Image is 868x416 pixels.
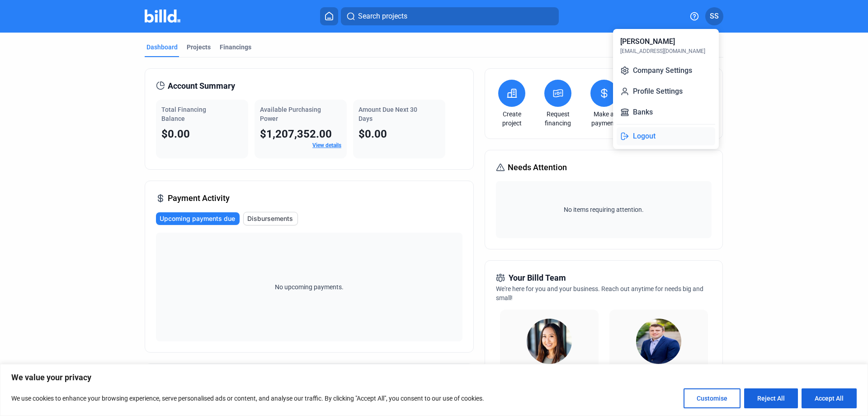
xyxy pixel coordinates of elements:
[617,62,715,80] button: Company Settings
[617,82,715,100] button: Profile Settings
[684,388,741,408] button: Customise
[11,372,857,383] p: We value your privacy
[617,127,715,145] button: Logout
[802,388,857,408] button: Accept All
[617,103,715,121] button: Banks
[11,393,484,404] p: We use cookies to enhance your browsing experience, serve personalised ads or content, and analys...
[620,36,675,47] div: [PERSON_NAME]
[620,47,705,55] div: [EMAIL_ADDRESS][DOMAIN_NAME]
[744,388,798,408] button: Reject All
